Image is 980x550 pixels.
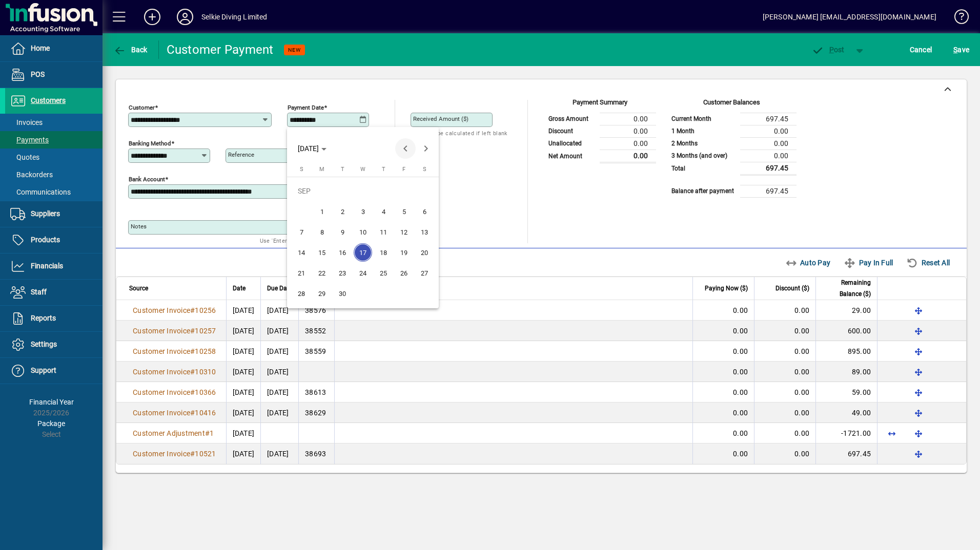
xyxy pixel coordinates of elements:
button: Tue Sep 30 2025 [332,283,353,304]
span: 23 [333,264,352,282]
button: Thu Sep 04 2025 [373,201,394,222]
span: 3 [354,202,372,221]
button: Fri Sep 05 2025 [394,201,414,222]
span: 11 [374,223,393,241]
button: Mon Sep 08 2025 [312,222,332,242]
span: S [423,166,426,173]
button: Fri Sep 26 2025 [394,263,414,283]
span: 27 [415,264,434,282]
span: 13 [415,223,434,241]
button: Tue Sep 23 2025 [332,263,353,283]
span: [DATE] [298,144,319,153]
button: Previous month [395,138,416,159]
button: Sun Sep 28 2025 [291,283,312,304]
button: Sat Sep 20 2025 [414,242,435,263]
button: Wed Sep 24 2025 [353,263,373,283]
span: 19 [395,243,413,262]
button: Tue Sep 02 2025 [332,201,353,222]
button: Sun Sep 21 2025 [291,263,312,283]
span: 7 [292,223,311,241]
td: SEP [291,181,435,201]
span: 16 [333,243,352,262]
span: 24 [354,264,372,282]
button: Mon Sep 29 2025 [312,283,332,304]
span: 17 [354,243,372,262]
button: Thu Sep 18 2025 [373,242,394,263]
button: Wed Sep 03 2025 [353,201,373,222]
span: 9 [333,223,352,241]
button: Mon Sep 15 2025 [312,242,332,263]
span: 4 [374,202,393,221]
button: Sat Sep 27 2025 [414,263,435,283]
span: 18 [374,243,393,262]
span: 5 [395,202,413,221]
button: Sat Sep 13 2025 [414,222,435,242]
span: 28 [292,284,311,303]
span: F [402,166,405,173]
button: Thu Sep 11 2025 [373,222,394,242]
button: Sun Sep 14 2025 [291,242,312,263]
span: 10 [354,223,372,241]
span: 1 [313,202,331,221]
button: Wed Sep 10 2025 [353,222,373,242]
button: Sun Sep 07 2025 [291,222,312,242]
button: Next month [416,138,436,159]
span: 29 [313,284,331,303]
span: W [360,166,365,173]
span: M [319,166,324,173]
button: Fri Sep 19 2025 [394,242,414,263]
span: 8 [313,223,331,241]
span: 12 [395,223,413,241]
span: 15 [313,243,331,262]
button: Tue Sep 09 2025 [332,222,353,242]
span: S [300,166,303,173]
span: 30 [333,284,352,303]
span: 21 [292,264,311,282]
button: Choose month and year [294,139,331,158]
span: T [382,166,385,173]
span: 2 [333,202,352,221]
button: Fri Sep 12 2025 [394,222,414,242]
span: 6 [415,202,434,221]
button: Mon Sep 22 2025 [312,263,332,283]
span: 26 [395,264,413,282]
span: 25 [374,264,393,282]
button: Thu Sep 25 2025 [373,263,394,283]
span: 22 [313,264,331,282]
button: Tue Sep 16 2025 [332,242,353,263]
button: Wed Sep 17 2025 [353,242,373,263]
span: 20 [415,243,434,262]
button: Mon Sep 01 2025 [312,201,332,222]
span: 14 [292,243,311,262]
button: Sat Sep 06 2025 [414,201,435,222]
span: T [341,166,344,173]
